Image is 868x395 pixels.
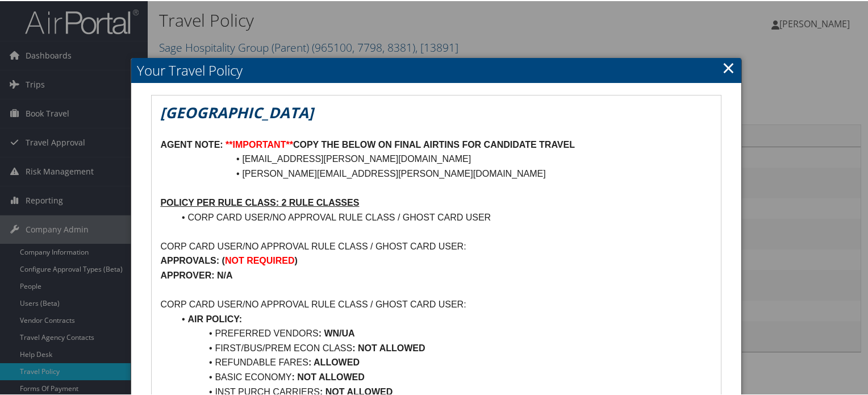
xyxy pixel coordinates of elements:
[308,356,360,366] strong: : ALLOWED
[358,342,425,352] strong: NOT ALLOWED
[160,269,232,279] strong: APPROVER: N/A
[160,139,223,148] strong: AGENT NOTE:
[131,57,741,82] h2: Your Travel Policy
[187,313,242,323] strong: AIR POLICY:
[722,55,735,78] a: Close
[160,197,359,206] u: POLICY PER RULE CLASS: 2 RULE CLASSES
[292,371,365,381] strong: : NOT ALLOWED
[174,151,712,165] li: [EMAIL_ADDRESS][PERSON_NAME][DOMAIN_NAME]
[160,296,712,311] p: CORP CARD USER/NO APPROVAL RULE CLASS / GHOST CARD USER:
[295,255,298,264] strong: )
[174,340,712,355] li: FIRST/BUS/PREM ECON CLASS
[225,255,295,264] strong: NOT REQUIRED
[222,255,225,264] strong: (
[319,327,355,337] strong: : WN/UA
[160,238,712,253] p: CORP CARD USER/NO APPROVAL RULE CLASS / GHOST CARD USER:
[174,165,712,180] li: [PERSON_NAME][EMAIL_ADDRESS][PERSON_NAME][DOMAIN_NAME]
[174,354,712,369] li: REFUNDABLE FARES
[174,369,712,384] li: BASIC ECONOMY
[160,255,219,264] strong: APPROVALS:
[160,101,314,122] em: [GEOGRAPHIC_DATA]
[352,342,355,352] strong: :
[174,325,712,340] li: PREFERRED VENDORS
[174,209,712,224] li: CORP CARD USER/NO APPROVAL RULE CLASS / GHOST CARD USER
[293,139,575,148] strong: COPY THE BELOW ON FINAL AIRTINS FOR CANDIDATE TRAVEL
